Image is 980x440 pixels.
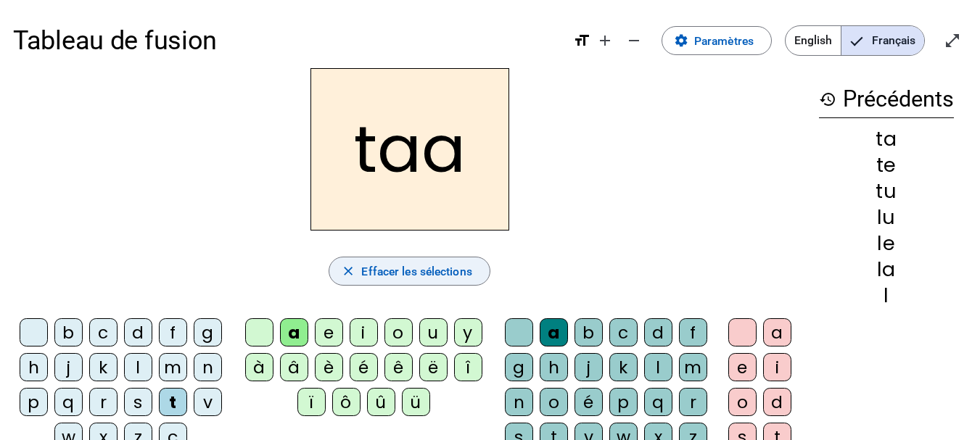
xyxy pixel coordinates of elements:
div: r [89,388,118,416]
div: s [124,388,152,416]
div: t [159,388,187,416]
div: o [540,388,568,416]
div: f [159,318,187,346]
div: l [819,286,954,305]
div: ï [297,388,326,416]
div: lu [819,207,954,227]
div: p [20,388,48,416]
div: a [280,318,308,346]
div: tu [819,181,954,201]
div: g [194,318,222,346]
div: ê [384,353,413,381]
div: g [505,353,533,381]
mat-icon: history [819,91,836,108]
div: ô [332,388,361,416]
div: ë [419,353,448,381]
div: le [819,233,954,253]
button: Effacer les sélections [329,257,490,286]
span: Effacer les sélections [361,262,472,281]
button: Augmenter la taille de la police [590,26,619,55]
div: l [644,353,672,381]
mat-icon: format_size [573,32,590,49]
div: ü [402,388,430,416]
mat-icon: open_in_full [944,32,961,49]
div: h [540,353,568,381]
div: î [454,353,482,381]
div: k [609,353,638,381]
div: d [644,318,672,346]
div: q [54,388,83,416]
div: n [194,353,222,381]
div: te [819,155,954,175]
div: è [315,353,343,381]
span: Paramètres [694,31,754,51]
div: j [575,353,603,381]
div: l [124,353,152,381]
div: i [350,318,378,346]
div: d [124,318,152,346]
mat-icon: close [341,264,355,278]
div: v [194,388,222,416]
div: r [679,388,707,416]
div: u [419,318,448,346]
mat-icon: remove [625,32,643,49]
div: a [540,318,568,346]
div: la [819,260,954,279]
span: Français [841,26,924,55]
div: f [679,318,707,346]
div: k [89,353,118,381]
div: o [384,318,413,346]
div: i [763,353,791,381]
div: à [245,353,273,381]
span: English [786,26,841,55]
div: j [54,353,83,381]
div: p [609,388,638,416]
div: m [679,353,707,381]
div: q [644,388,672,416]
button: Diminuer la taille de la police [619,26,648,55]
h2: taa [310,68,509,231]
div: e [315,318,343,346]
div: ta [819,129,954,149]
mat-button-toggle-group: Language selection [785,25,925,56]
button: Entrer en plein écran [938,26,967,55]
div: n [505,388,533,416]
div: y [454,318,482,346]
mat-icon: settings [674,33,688,48]
div: û [367,388,395,416]
div: b [54,318,83,346]
div: b [575,318,603,346]
div: â [280,353,308,381]
h1: Tableau de fusion [13,14,560,67]
mat-icon: add [596,32,614,49]
div: é [575,388,603,416]
button: Paramètres [662,26,772,55]
div: c [89,318,118,346]
div: h [20,353,48,381]
div: d [763,388,791,416]
div: m [159,353,187,381]
div: e [728,353,757,381]
div: a [763,318,791,346]
div: o [728,388,757,416]
h3: Précédents [819,81,954,118]
div: é [350,353,378,381]
div: c [609,318,638,346]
